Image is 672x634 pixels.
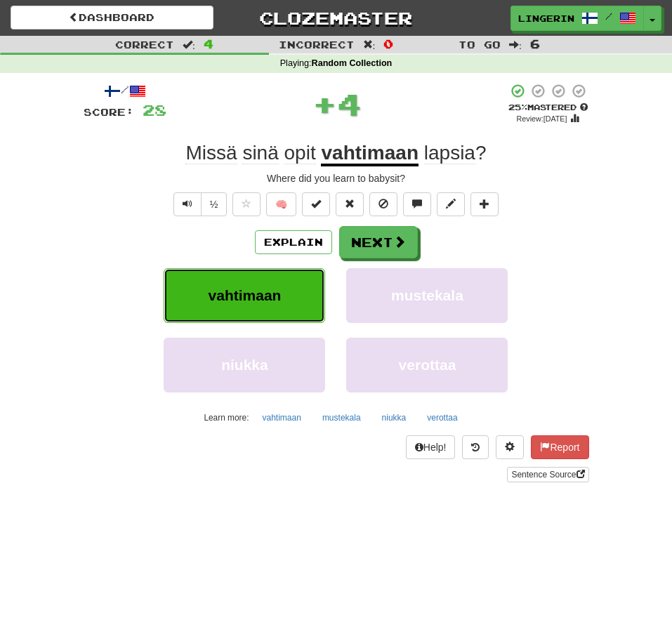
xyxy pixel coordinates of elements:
[459,39,501,51] span: To go
[508,103,527,112] span: 25 %
[11,6,213,29] a: Dashboard
[346,338,508,392] button: verottaa
[531,435,588,459] button: Report
[507,467,588,482] a: Sentence Source
[337,86,362,121] span: 4
[201,192,228,216] button: ½
[510,6,644,31] a: LingeringWater3403 /
[369,192,397,216] button: Ignore sentence (alt+i)
[424,142,475,164] span: lapsia
[302,192,330,216] button: Set this sentence to 100% Mastered (alt+m)
[232,192,261,216] button: Favorite sentence (alt+f)
[209,287,282,303] span: vahtimaan
[363,39,376,49] span: :
[399,357,456,373] span: verottaa
[279,39,355,51] span: Incorrect
[84,83,166,100] div: /
[185,142,237,164] span: Missä
[403,192,431,216] button: Discuss sentence (alt+u)
[336,192,364,216] button: Reset to 0% Mastered (alt+r)
[315,407,369,428] button: mustekala
[312,58,393,68] strong: Random Collection
[509,39,522,49] span: :
[312,83,337,125] span: +
[339,226,418,258] button: Next
[321,142,419,166] u: vahtimaan
[221,357,268,373] span: niukka
[255,407,309,428] button: vahtimaan
[406,435,456,459] button: Help!
[391,287,463,303] span: mustekala
[518,12,574,25] span: LingeringWater3403
[530,37,540,51] span: 6
[517,114,567,123] small: Review: [DATE]
[164,338,325,392] button: niukka
[437,192,465,216] button: Edit sentence (alt+d)
[84,106,134,118] span: Score:
[204,37,213,51] span: 4
[242,142,278,164] span: sinä
[171,192,228,216] div: Text-to-speech controls
[419,142,487,164] span: ?
[374,407,414,428] button: niukka
[255,230,332,254] button: Explain
[164,268,325,323] button: vahtimaan
[605,11,612,21] span: /
[462,435,489,459] button: Round history (alt+y)
[470,192,499,216] button: Add to collection (alt+a)
[173,192,202,216] button: Play sentence audio (ctl+space)
[419,407,465,428] button: verottaa
[284,142,316,164] span: opit
[204,413,249,423] small: Learn more:
[235,6,437,30] a: Clozemaster
[383,37,393,51] span: 0
[115,39,174,51] span: Correct
[346,268,508,323] button: mustekala
[84,171,589,185] div: Where did you learn to babysit?
[143,101,166,119] span: 28
[183,39,195,49] span: :
[508,102,589,113] div: Mastered
[266,192,296,216] button: 🧠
